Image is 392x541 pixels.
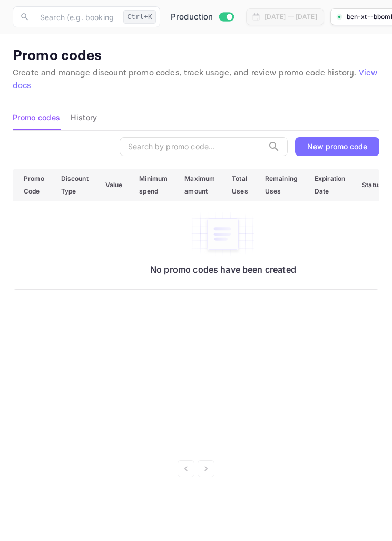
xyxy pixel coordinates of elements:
th: Total Uses [223,169,257,201]
button: Promo codes [13,105,60,130]
th: Promo Code [13,169,53,201]
p: Promo codes [13,47,379,65]
div: Switch to Sandbox mode [166,11,238,23]
button: New promo code [295,137,379,156]
a: View docs [13,67,377,91]
th: Value [97,169,131,201]
p: Create and manage discount promo codes, track usage, and review promo code history. [13,67,379,92]
input: Search (e.g. bookings, documentation) [34,6,119,27]
img: No promo codes have been created [191,212,254,256]
th: Maximum amount [176,169,223,201]
th: Remaining Uses [257,169,306,201]
nav: pagination navigation [13,460,379,477]
div: [DATE] — [DATE] [264,12,317,22]
div: New promo code [307,142,367,151]
th: Discount Type [53,169,97,201]
button: History [71,105,97,130]
th: Expiration Date [306,169,354,201]
th: Status [354,169,390,201]
div: Ctrl+K [123,10,156,24]
input: Search by promo code... [120,137,263,156]
th: Minimum spend [131,169,176,201]
span: Production [171,11,213,23]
